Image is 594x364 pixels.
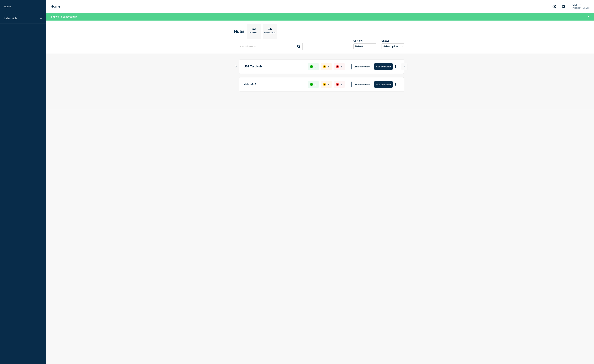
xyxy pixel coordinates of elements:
[328,83,329,86] p: 0
[250,27,257,32] p: 2/2
[234,29,245,34] h2: Hubs
[393,81,398,88] button: More actions
[571,7,590,9] p: [PERSON_NAME]
[244,81,304,88] p: skl-us2-2
[235,65,237,68] button: Show Connected Hubs
[341,83,342,86] p: 0
[351,63,372,70] button: Create incident
[551,3,558,10] button: Support
[323,83,326,86] div: affected
[323,65,326,68] div: affected
[264,32,275,35] p: Connected
[353,43,376,49] select: Sort by
[336,65,339,68] div: down
[571,3,582,7] button: SKL
[374,81,393,88] button: See overview
[244,63,304,70] p: US2 Test Hub
[341,65,342,68] p: 0
[393,63,398,70] button: More actions
[315,83,316,86] p: 2
[4,17,38,20] p: Select Hub
[353,39,376,42] div: Sort by:
[51,15,77,18] span: Signed in successfully
[382,39,404,42] div: Show:
[315,65,316,68] p: 7
[236,43,303,50] input: Search Hubs
[374,63,393,70] button: See overview
[586,15,590,19] button: Close banner
[328,65,329,68] p: 0
[266,27,273,32] p: 3/5
[250,32,258,35] p: Primary
[560,3,567,10] button: Account settings
[310,83,313,86] div: up
[336,83,339,86] div: down
[382,43,404,49] button: Select option
[310,65,313,68] div: up
[401,63,408,70] button: View
[351,81,372,88] button: Create incident
[51,4,60,8] h1: Home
